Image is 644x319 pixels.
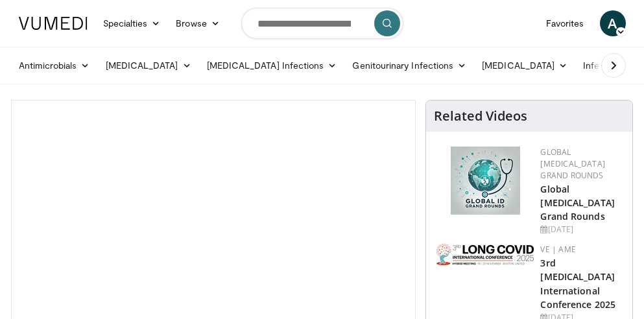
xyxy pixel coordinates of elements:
a: Global [MEDICAL_DATA] Grand Rounds [540,183,614,222]
a: A [600,10,626,36]
a: Antimicrobials [11,53,98,78]
a: Genitourinary Infections [344,53,474,78]
a: [MEDICAL_DATA] [98,53,199,78]
a: 3rd [MEDICAL_DATA] International Conference 2025 [540,257,615,310]
img: e456a1d5-25c5-46f9-913a-7a343587d2a7.png.150x105_q85_autocrop_double_scale_upscale_version-0.2.png [451,147,520,215]
a: [MEDICAL_DATA] Infections [199,53,345,78]
a: [MEDICAL_DATA] [474,53,575,78]
h4: Related Videos [434,108,527,124]
a: Global [MEDICAL_DATA] Grand Rounds [540,147,604,181]
a: Browse [168,10,228,36]
a: Specialties [95,10,169,36]
a: Favorites [538,10,592,36]
img: a2792a71-925c-4fc2-b8ef-8d1b21aec2f7.png.150x105_q85_autocrop_double_scale_upscale_version-0.2.jpg [436,244,534,265]
div: [DATE] [540,224,622,235]
a: VE | AME [540,244,575,255]
input: Search topics, interventions [241,8,403,39]
img: VuMedi Logo [19,17,88,30]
